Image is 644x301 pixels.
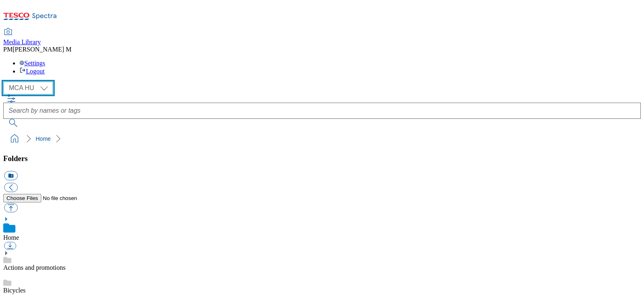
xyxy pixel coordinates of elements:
a: Settings [19,60,45,67]
span: [PERSON_NAME] M [13,46,71,53]
span: PM [3,46,13,53]
a: home [8,132,21,145]
input: Search by names or tags [3,103,641,119]
a: Logout [19,68,45,75]
nav: breadcrumb [3,131,641,146]
a: Media Library [3,29,41,46]
a: Actions and promotions [3,264,66,271]
a: Bicycles [3,287,26,294]
span: Media Library [3,39,41,45]
a: Home [3,234,19,241]
a: Home [36,135,51,142]
h3: Folders [3,154,641,163]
